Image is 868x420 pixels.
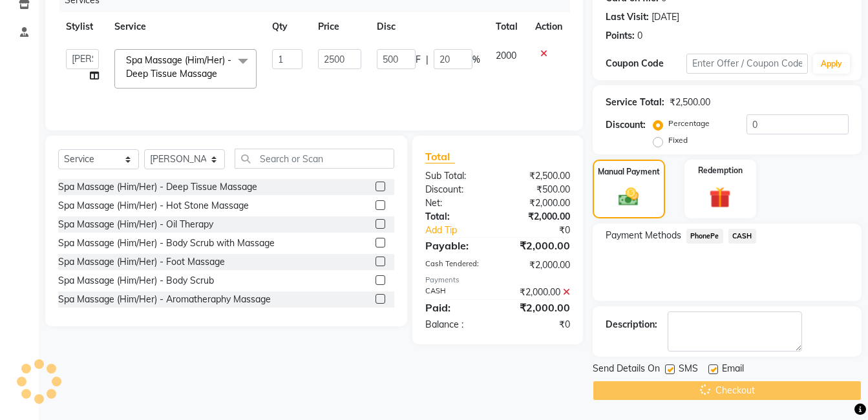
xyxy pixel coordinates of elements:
[686,229,723,244] span: PhonePe
[527,12,570,41] th: Action
[369,12,488,41] th: Disc
[670,96,710,109] div: ₹2,500.00
[107,12,264,41] th: Service
[416,300,498,315] div: Paid:
[606,318,657,331] div: Description:
[498,300,580,315] div: ₹2,000.00
[416,286,498,299] div: CASH
[498,210,580,224] div: ₹2,000.00
[598,166,660,178] label: Manual Payment
[58,274,214,288] div: Spa Massage (Him/Her) - Body Scrub
[416,258,498,272] div: Cash Tendered:
[416,238,498,253] div: Payable:
[416,224,511,237] a: Add Tip
[58,12,107,41] th: Stylist
[496,50,516,61] span: 2000
[488,12,527,41] th: Total
[58,199,249,213] div: Spa Massage (Him/Her) - Hot Stone Massage
[416,53,421,67] span: F
[58,236,275,250] div: Spa Massage (Him/Her) - Body Scrub with Massage
[686,54,808,74] input: Enter Offer / Coupon Code
[426,53,429,67] span: |
[264,12,310,41] th: Qty
[606,10,649,24] div: Last Visit:
[728,229,756,244] span: CASH
[606,29,635,43] div: Points:
[813,54,850,74] button: Apply
[651,10,679,24] div: [DATE]
[606,57,686,70] div: Coupon Code
[472,53,480,67] span: %
[606,229,681,242] span: Payment Methods
[416,318,498,331] div: Balance :
[58,180,257,194] div: Spa Massage (Him/Her) - Deep Tissue Massage
[498,183,580,196] div: ₹500.00
[637,29,642,43] div: 0
[498,286,580,299] div: ₹2,000.00
[310,12,370,41] th: Price
[606,118,646,132] div: Discount:
[416,196,498,210] div: Net:
[498,196,580,210] div: ₹2,000.00
[58,218,213,231] div: Spa Massage (Him/Her) - Oil Therapy
[235,149,394,169] input: Search or Scan
[425,150,455,163] span: Total
[722,362,744,378] span: Email
[679,362,698,378] span: SMS
[416,210,498,224] div: Total:
[416,169,498,183] div: Sub Total:
[498,169,580,183] div: ₹2,500.00
[606,96,664,109] div: Service Total:
[668,134,688,146] label: Fixed
[58,255,225,269] div: Spa Massage (Him/Her) - Foot Massage
[58,293,271,306] div: Spa Massage (Him/Her) - Aromatheraphy Massage
[498,258,580,272] div: ₹2,000.00
[425,275,570,286] div: Payments
[593,362,660,378] span: Send Details On
[703,184,737,211] img: _gift.svg
[498,318,580,331] div: ₹0
[217,68,223,79] a: x
[511,224,580,237] div: ₹0
[416,183,498,196] div: Discount:
[668,118,710,129] label: Percentage
[612,185,645,209] img: _cash.svg
[126,54,231,79] span: Spa Massage (Him/Her) - Deep Tissue Massage
[698,165,743,176] label: Redemption
[498,238,580,253] div: ₹2,000.00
